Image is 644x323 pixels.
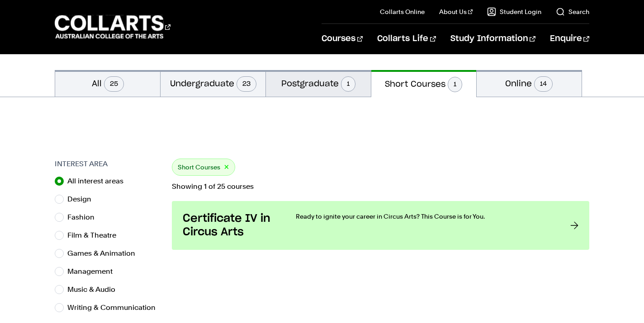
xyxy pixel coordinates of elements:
[224,162,229,173] button: ×
[237,76,256,92] span: 23
[377,24,436,54] a: Collarts Life
[266,70,371,97] button: Postgraduate1
[487,7,541,16] a: Student Login
[341,76,355,92] span: 1
[172,159,235,176] div: Short Courses
[477,70,582,97] button: Online14
[104,76,124,92] span: 25
[161,70,265,97] button: Undergraduate23
[67,265,120,278] label: Management
[322,24,363,54] a: Courses
[67,229,123,242] label: Film & Theatre
[534,76,553,92] span: 14
[172,201,589,250] a: Certificate IV in Circus Arts Ready to ignite your career in Circus Arts? This Course is for You.
[450,24,535,54] a: Study Information
[67,283,123,296] label: Music & Audio
[448,77,462,92] span: 1
[67,175,131,187] label: All interest areas
[296,212,552,221] p: Ready to ignite your career in Circus Arts? This Course is for You.
[556,7,589,16] a: Search
[67,301,163,314] label: Writing & Communication
[183,212,278,239] h3: Certificate IV in Circus Arts
[67,247,142,260] label: Games & Animation
[380,7,425,16] a: Collarts Online
[55,70,160,97] button: All25
[55,159,163,169] h3: Interest Area
[371,70,476,97] button: Short Courses1
[67,211,102,224] label: Fashion
[172,183,589,190] p: Showing 1 of 25 courses
[550,24,589,54] a: Enquire
[55,14,170,40] div: Go to homepage
[67,193,99,206] label: Design
[439,7,473,16] a: About Us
